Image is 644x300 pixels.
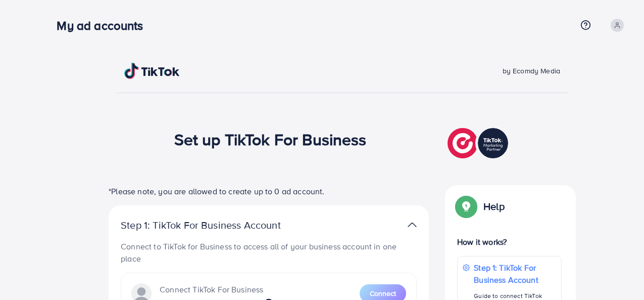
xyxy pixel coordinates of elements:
[483,200,505,212] p: Help
[474,262,556,286] p: Step 1: TikTok For Business Account
[457,236,562,248] p: How it works?
[57,18,151,33] h3: My ad accounts
[457,197,475,216] img: Popup guide
[503,66,560,76] span: by Ecomdy Media
[121,219,313,231] p: Step 1: TikTok For Business Account
[109,185,429,197] p: *Please note, you are allowed to create up to 0 ad account.
[124,63,180,79] img: TikTok
[448,125,511,161] img: TikTok partner
[408,218,417,232] img: TikTok partner
[174,130,367,149] h1: Set up TikTok For Business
